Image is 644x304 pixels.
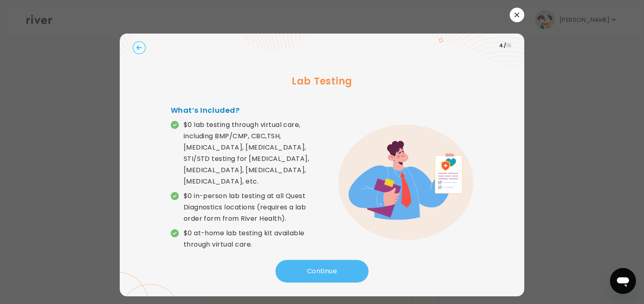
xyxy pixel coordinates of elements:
[133,74,511,89] h3: Lab Testing
[184,119,322,187] p: $0 lab testing through virtual care, including BMP/CMP, CBC,TSH, [MEDICAL_DATA], [MEDICAL_DATA], ...
[184,190,322,224] p: $0 in-person lab testing at all Quest Diagnostics locations (requires a lab order form from River...
[275,260,369,283] button: Continue
[610,268,636,294] iframe: Button to launch messaging window
[184,228,322,250] p: $0 at-home lab testing kit available through virtual care.
[338,125,473,240] img: error graphic
[171,105,322,116] h4: What’s Included?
